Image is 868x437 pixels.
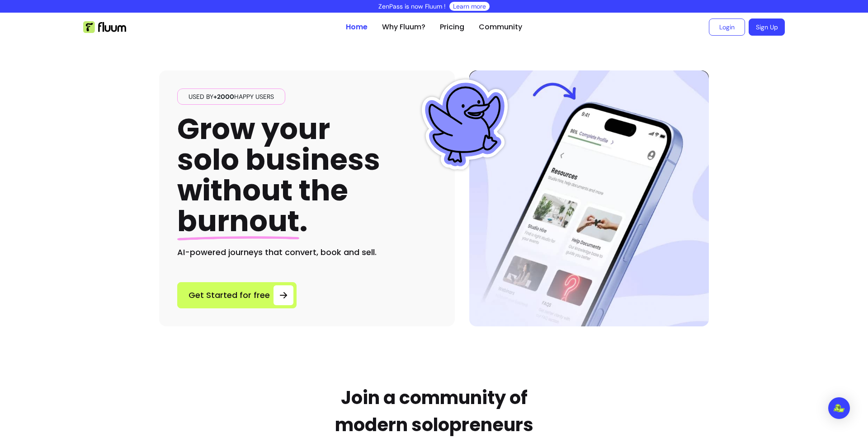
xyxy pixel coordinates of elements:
a: Sign Up [749,19,785,36]
a: Pricing [440,22,464,33]
div: Open Intercom Messenger [828,397,850,419]
img: Fluum Duck sticker [420,79,510,170]
a: Get Started for free [177,282,297,308]
a: Learn more [453,2,486,11]
img: Fluum Logo [83,21,126,33]
h2: AI-powered journeys that convert, book and sell. [177,246,437,259]
h1: Grow your solo business without the . [177,114,380,237]
a: Why Fluum? [382,22,425,33]
span: Used by happy users [185,92,278,101]
a: Login [709,19,745,36]
p: ZenPass is now Fluum ! [378,2,446,11]
a: Home [346,22,368,33]
span: Get Started for free [189,289,270,302]
img: Hero [469,70,709,326]
a: Community [479,22,522,33]
span: burnout [177,201,299,241]
span: +2000 [213,93,234,101]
